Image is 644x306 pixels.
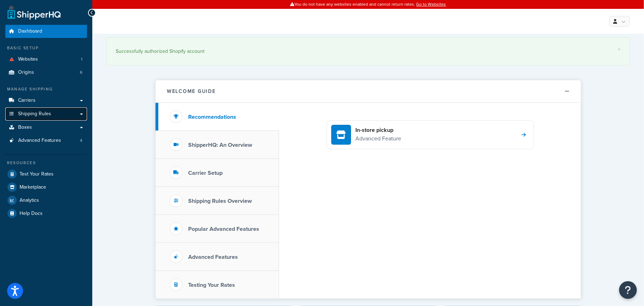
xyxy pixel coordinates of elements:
a: Dashboard [5,25,87,38]
div: Resources [5,160,87,166]
span: Test Your Rates [20,171,54,177]
button: Open Resource Center [619,281,637,299]
span: Help Docs [20,211,43,217]
div: Basic Setup [5,45,87,51]
div: Manage Shipping [5,86,87,92]
span: Analytics [20,197,39,204]
span: Carriers [18,98,36,104]
span: 6 [80,69,82,76]
h2: Welcome Guide [167,89,216,94]
h3: ShipperHQ: An Overview [188,142,252,148]
span: Shipping Rules [18,111,51,117]
span: Dashboard [18,28,42,34]
h3: Popular Advanced Features [188,226,259,232]
h3: Advanced Features [188,254,238,260]
span: Boxes [18,124,32,130]
a: Marketplace [5,181,87,194]
a: × [618,46,621,52]
span: Origins [18,69,34,76]
h3: Testing Your Rates [188,282,235,288]
h3: Carrier Setup [188,170,223,176]
h4: In-store pickup [355,126,401,134]
h3: Recommendations [188,114,236,120]
a: Go to Websites [416,1,446,7]
a: Shipping Rules [5,107,87,121]
a: Advanced Features4 [5,134,87,147]
p: Advanced Feature [355,134,401,143]
span: Marketplace [20,184,46,190]
a: Analytics [5,194,87,207]
span: Websites [18,56,38,62]
a: Help Docs [5,207,87,220]
span: 1 [81,56,82,62]
div: Successfully authorized Shopify account [116,46,621,56]
span: 4 [80,138,82,144]
a: Carriers [5,94,87,107]
a: Boxes [5,121,87,134]
a: Origins6 [5,66,87,79]
li: Origins [5,66,87,79]
button: Welcome Guide [155,80,581,103]
a: Test Your Rates [5,168,87,180]
h3: Shipping Rules Overview [188,198,252,204]
li: Advanced Features [5,134,87,147]
span: Advanced Features [18,138,61,144]
a: Websites1 [5,53,87,66]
